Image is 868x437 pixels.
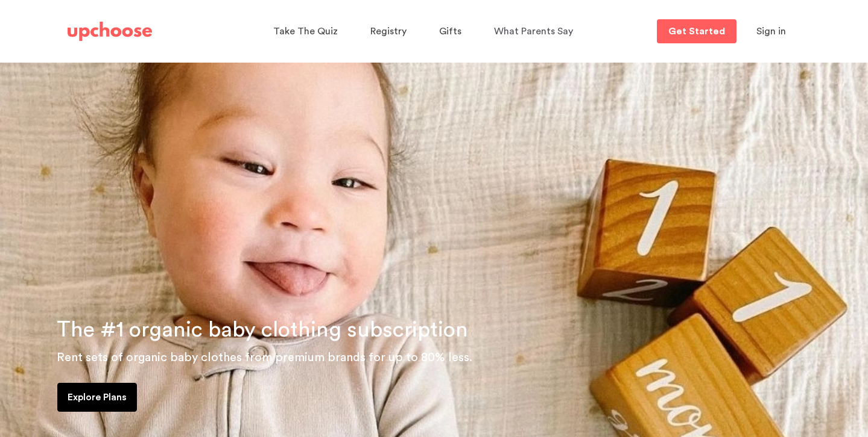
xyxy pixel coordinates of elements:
a: UpChoose [68,19,152,44]
span: What Parents Say [494,26,573,36]
img: UpChoose [68,22,152,41]
span: Gifts [439,26,461,36]
a: Explore Plans [57,383,137,412]
p: Explore Plans [68,390,127,404]
a: Take The Quiz [273,20,341,43]
span: The #1 organic baby clothing subscription [57,319,468,341]
a: Registry [370,20,410,43]
a: What Parents Say [494,20,577,43]
p: Rent sets of organic baby clothes from premium brands for up to 80% less. [57,348,854,367]
span: Registry [370,26,407,36]
span: Sign in [756,26,786,36]
span: Take The Quiz [273,26,338,36]
a: Get Started [657,19,737,43]
a: Gifts [439,20,465,43]
p: Get Started [668,26,725,36]
button: Sign in [741,19,801,43]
